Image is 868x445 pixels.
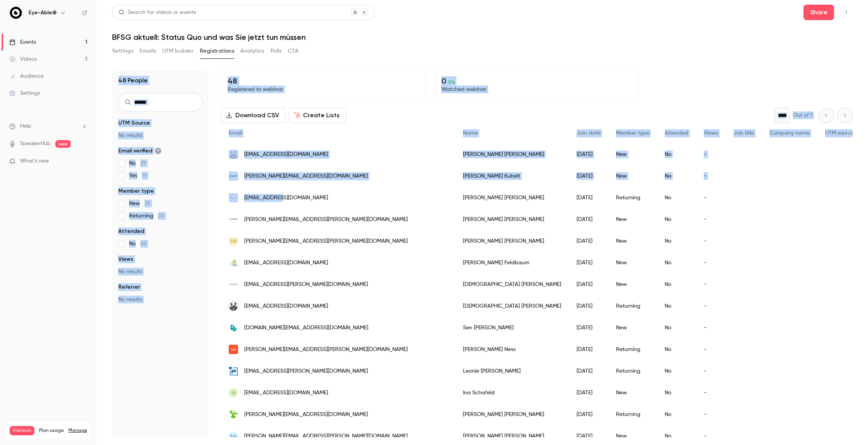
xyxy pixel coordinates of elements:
[244,151,328,159] span: [EMAIL_ADDRESS][DOMAIN_NAME]
[696,187,726,209] div: -
[244,172,368,180] span: [PERSON_NAME][EMAIL_ADDRESS][DOMAIN_NAME]
[129,159,146,167] span: No
[455,295,569,317] div: [DEMOGRAPHIC_DATA] [PERSON_NAME]
[229,171,238,181] img: pac-werbeagentur.de
[118,147,162,155] span: Email verified
[9,72,44,80] div: Audience
[696,382,726,404] div: -
[825,130,854,136] span: UTM source
[29,9,57,17] h6: Eye-Able®
[569,360,608,382] div: [DATE]
[228,86,419,93] p: Registered to webinar
[657,339,696,360] div: No
[608,339,657,360] div: Returning
[455,274,569,295] div: [DEMOGRAPHIC_DATA] [PERSON_NAME]
[569,165,608,187] div: [DATE]
[657,404,696,425] div: No
[240,45,264,57] button: Analytics
[244,281,368,289] span: [EMAIL_ADDRESS][PERSON_NAME][DOMAIN_NAME]
[455,404,569,425] div: [PERSON_NAME] [PERSON_NAME]
[696,230,726,252] div: -
[244,237,408,245] span: [PERSON_NAME][EMAIL_ADDRESS][PERSON_NAME][DOMAIN_NAME]
[657,295,696,317] div: No
[9,89,40,97] div: Settings
[455,144,569,165] div: [PERSON_NAME] [PERSON_NAME]
[569,317,608,339] div: [DATE]
[78,158,87,165] iframe: Noticeable Trigger
[244,411,368,419] span: [PERSON_NAME][EMAIL_ADDRESS][DOMAIN_NAME]
[608,274,657,295] div: New
[608,252,657,274] div: New
[769,130,810,136] span: Company name
[608,230,657,252] div: New
[140,161,146,166] span: 29
[118,119,150,127] span: UTM Source
[9,55,37,63] div: Videos
[20,140,51,148] a: SpeakerHub
[229,193,238,202] img: davitec.de
[142,173,147,178] span: 19
[616,130,649,136] span: Member type
[696,339,726,360] div: -
[118,187,154,195] span: Member type
[569,252,608,274] div: [DATE]
[704,130,718,136] span: Views
[140,45,156,57] button: Emails
[696,165,726,187] div: -
[229,150,238,159] img: kreativburschen.de
[244,346,408,354] span: [PERSON_NAME][EMAIL_ADDRESS][PERSON_NAME][DOMAIN_NAME]
[230,433,237,440] span: SG
[118,228,144,235] span: Attended
[228,76,419,86] p: 48
[229,366,238,376] img: flessabank.de
[9,122,87,130] li: help-dropdown-opener
[569,404,608,425] div: [DATE]
[657,274,696,295] div: No
[229,409,238,419] img: meltingmind.de
[244,302,328,310] span: [EMAIL_ADDRESS][DOMAIN_NAME]
[463,130,478,136] span: Name
[608,187,657,209] div: Returning
[10,426,34,435] span: Premium
[657,360,696,382] div: No
[229,301,238,311] img: kreativburschen.de
[455,382,569,404] div: Ina Schafeld
[569,274,608,295] div: [DATE]
[229,258,238,267] img: buechenbach.de
[696,144,726,165] div: -
[455,360,569,382] div: Leonie [PERSON_NAME]
[10,7,22,19] img: Eye-Able®
[608,209,657,230] div: New
[657,165,696,187] div: No
[118,283,140,291] span: Referrer
[271,45,282,57] button: Polls
[20,122,31,130] span: Help
[696,317,726,339] div: -
[244,259,328,267] span: [EMAIL_ADDRESS][DOMAIN_NAME]
[455,339,569,360] div: [PERSON_NAME] Ness
[441,76,633,86] p: 0
[112,45,133,57] button: Settings
[244,432,408,440] span: [PERSON_NAME][EMAIL_ADDRESS][PERSON_NAME][DOMAIN_NAME]
[657,144,696,165] div: No
[696,274,726,295] div: -
[200,45,234,57] button: Registrations
[455,165,569,187] div: [PERSON_NAME] Kubelt
[118,255,133,263] span: Views
[244,367,368,375] span: [EMAIL_ADDRESS][PERSON_NAME][DOMAIN_NAME]
[140,241,146,246] span: 48
[657,252,696,274] div: No
[244,216,408,224] span: [PERSON_NAME][EMAIL_ADDRESS][PERSON_NAME][DOMAIN_NAME]
[657,317,696,339] div: No
[608,295,657,317] div: Returning
[569,295,608,317] div: [DATE]
[441,86,633,93] p: Watched webinar
[569,187,608,209] div: [DATE]
[112,33,853,42] h1: BFSG aktuell: Status Quo und was Sie jetzt tun müssen
[734,130,754,136] span: Job title
[657,209,696,230] div: No
[455,187,569,209] div: [PERSON_NAME] [PERSON_NAME]
[569,382,608,404] div: [DATE]
[129,200,150,207] span: New
[696,360,726,382] div: -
